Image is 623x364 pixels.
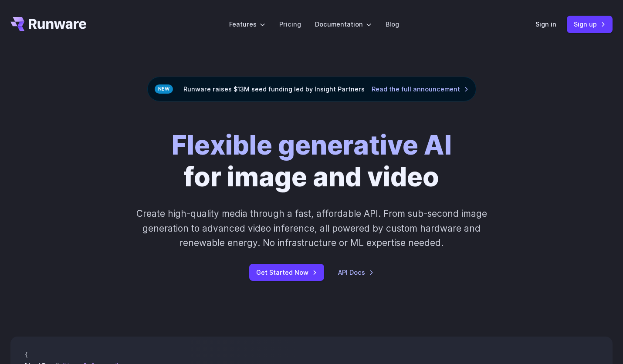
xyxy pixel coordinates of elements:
[119,206,504,250] p: Create high-quality media through a fast, affordable API. From sub-second image generation to adv...
[249,264,324,281] a: Get Started Now
[279,19,301,29] a: Pricing
[386,19,399,29] a: Blog
[229,19,265,29] label: Features
[535,19,556,29] a: Sign in
[338,267,374,277] a: API Docs
[172,129,452,192] h1: for image and video
[147,77,476,101] div: Runware raises $13M seed funding led by Insight Partners
[372,84,469,94] a: Read the full announcement
[315,19,372,29] label: Documentation
[10,17,86,31] a: Go to /
[24,351,28,359] span: {
[172,129,452,161] strong: Flexible generative AI
[567,16,613,33] a: Sign up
